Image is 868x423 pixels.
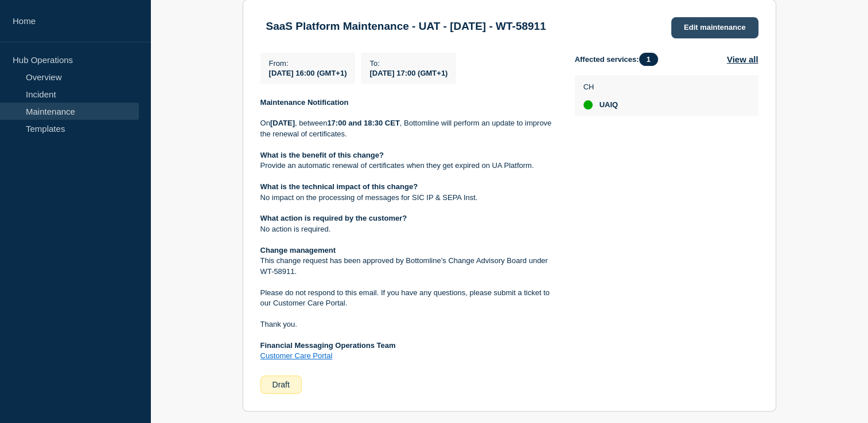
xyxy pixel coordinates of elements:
h3: SaaS Platform Maintenance - UAT - [DATE] - WT-58911 [266,20,546,33]
strong: 17:00 and 18:30 CET [327,119,399,127]
strong: What is the technical impact of this change? [260,182,418,191]
strong: Financial Messaging Operations Team [260,341,396,350]
p: This change request has been approved by Bottomline’s Change Advisory Board under WT-58911. [260,256,556,277]
span: [DATE] 17:00 (GMT+1) [369,69,447,77]
p: On , between , Bottomline will perform an update to improve the renewal of certificates. [260,118,556,139]
span: Affected services: [575,53,664,66]
div: Draft [260,375,302,394]
strong: Maintenance Notification [260,98,349,107]
span: UAIQ [600,100,618,109]
p: No impact on the processing of messages for SIC IP & SEPA Inst. [260,193,556,203]
div: up [583,100,593,109]
span: [DATE] 16:00 (GMT+1) [269,69,347,77]
strong: What is the benefit of this change? [260,151,384,159]
p: Please do not respond to this email. If you have any questions, please submit a ticket to our Cus... [260,288,556,309]
a: Edit maintenance [671,17,758,38]
p: Thank you. [260,319,556,330]
p: From : [269,59,347,68]
p: CH [583,83,618,91]
strong: [DATE] [270,119,295,127]
a: Customer Care Portal [260,351,333,360]
p: Provide an automatic renewal of certificates when they get expired on UA Platform. [260,160,556,171]
strong: What action is required by the customer? [260,214,407,222]
button: View all [727,53,758,66]
strong: Change management [260,246,336,254]
span: 1 [639,53,658,66]
p: No action is required. [260,224,556,234]
p: To : [369,59,447,68]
